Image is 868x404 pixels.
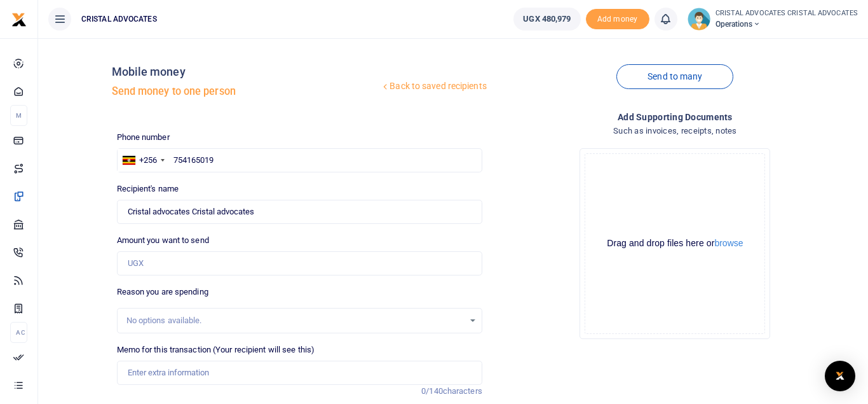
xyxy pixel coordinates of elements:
span: 0/140 [421,386,443,396]
div: Open Intercom Messenger [825,361,855,391]
div: Uganda: +256 [118,149,168,172]
h4: Add supporting Documents [492,110,858,124]
a: profile-user CRISTAL ADVOCATES CRISTAL ADVOCATES Operations [688,8,858,31]
div: Drag and drop files here or [585,237,764,249]
span: Add money [586,9,649,30]
li: Wallet ballance [508,8,585,31]
input: Enter phone number [117,148,482,172]
img: profile-user [688,8,710,31]
span: UGX 480,979 [523,13,571,25]
li: Toup your wallet [586,9,649,30]
h4: Mobile money [112,65,381,79]
input: MTN & Airtel numbers are validated [117,200,482,224]
a: Send to many [616,64,733,89]
small: CRISTAL ADVOCATES CRISTAL ADVOCATES [715,8,858,19]
h4: Such as invoices, receipts, notes [492,124,858,138]
div: +256 [139,154,157,167]
a: Add money [586,13,649,23]
span: CRISTAL ADVOCATES [76,13,162,25]
div: File Uploader [580,148,770,339]
a: Back to saved recipients [380,75,487,98]
div: No options available. [126,314,464,327]
a: logo-small logo-large logo-large [11,14,27,24]
h5: Send money to one person [112,85,381,98]
button: browse [714,239,743,247]
li: Ac [10,322,27,343]
label: Recipient's name [117,183,179,195]
span: characters [443,386,482,396]
span: Operations [715,18,858,30]
img: logo-small [11,12,27,27]
label: Phone number [117,131,170,144]
a: UGX 480,979 [513,8,580,31]
label: Reason you are spending [117,286,208,298]
input: Enter extra information [117,361,482,385]
label: Memo for this transaction (Your recipient will see this) [117,344,315,356]
li: M [10,105,27,126]
input: UGX [117,251,482,275]
label: Amount you want to send [117,234,209,247]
